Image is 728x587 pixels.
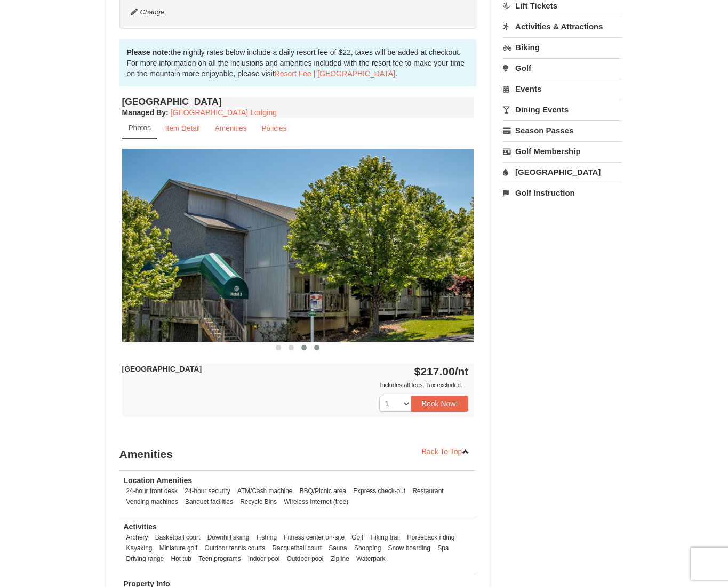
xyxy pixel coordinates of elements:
[349,532,366,543] li: Golf
[237,496,279,507] li: Recycle Bins
[351,543,383,553] li: Shopping
[503,79,622,99] a: Events
[153,532,203,543] li: Basketball court
[411,396,469,412] button: Book Now!
[127,48,171,57] strong: Please note:
[124,522,157,531] strong: Activities
[182,496,236,507] li: Banquet facilities
[122,149,474,341] img: 18876286-38-67a0a055.jpg
[171,108,277,117] a: [GEOGRAPHIC_DATA] Lodging
[119,444,477,465] h3: Amenities
[124,486,181,496] li: 24-hour front desk
[124,476,193,485] strong: Location Amenities
[254,118,293,139] a: Policies
[326,543,349,553] li: Sauna
[281,532,347,543] li: Fitness center on-site
[297,486,349,496] li: BBQ/Picnic area
[245,553,283,564] li: Indoor pool
[328,553,352,564] li: Zipline
[435,543,451,553] li: Spa
[503,183,622,203] a: Golf Instruction
[275,69,395,78] a: Resort Fee | [GEOGRAPHIC_DATA]
[410,486,446,496] li: Restaurant
[130,6,165,18] button: Change
[124,553,167,564] li: Driving range
[404,532,457,543] li: Horseback riding
[119,39,477,86] div: the nightly rates below include a daily resort fee of $22, taxes will be added at checkout. For m...
[202,543,268,553] li: Outdoor tennis courts
[261,124,286,132] small: Policies
[254,532,279,543] li: Fishing
[503,17,622,36] a: Activities & Attractions
[169,553,194,564] li: Hot tub
[122,365,202,373] strong: [GEOGRAPHIC_DATA]
[367,532,403,543] li: Hiking trail
[158,118,207,139] a: Item Detail
[122,380,469,390] div: Includes all fees. Tax excluded.
[281,496,351,507] li: Wireless Internet (free)
[122,118,157,139] a: Photos
[284,553,326,564] li: Outdoor pool
[386,543,433,553] li: Snow boarding
[503,162,622,182] a: [GEOGRAPHIC_DATA]
[269,543,324,553] li: Racquetball court
[124,543,155,553] li: Kayaking
[414,365,469,377] strong: $217.00
[503,58,622,78] a: Golf
[503,100,622,119] a: Dining Events
[196,553,243,564] li: Teen programs
[205,532,252,543] li: Downhill skiing
[182,486,233,496] li: 24-hour security
[235,486,295,496] li: ATM/Cash machine
[350,486,408,496] li: Express check-out
[354,553,388,564] li: Waterpark
[415,444,477,460] a: Back To Top
[455,365,469,377] span: /nt
[503,120,622,140] a: Season Passes
[215,124,247,132] small: Amenities
[208,118,254,139] a: Amenities
[503,141,622,161] a: Golf Membership
[129,124,151,132] small: Photos
[503,37,622,57] a: Biking
[122,108,169,117] strong: :
[165,124,200,132] small: Item Detail
[157,543,200,553] li: Miniature golf
[122,108,166,117] span: Managed By
[122,97,474,107] h4: [GEOGRAPHIC_DATA]
[124,496,181,507] li: Vending machines
[124,532,151,543] li: Archery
